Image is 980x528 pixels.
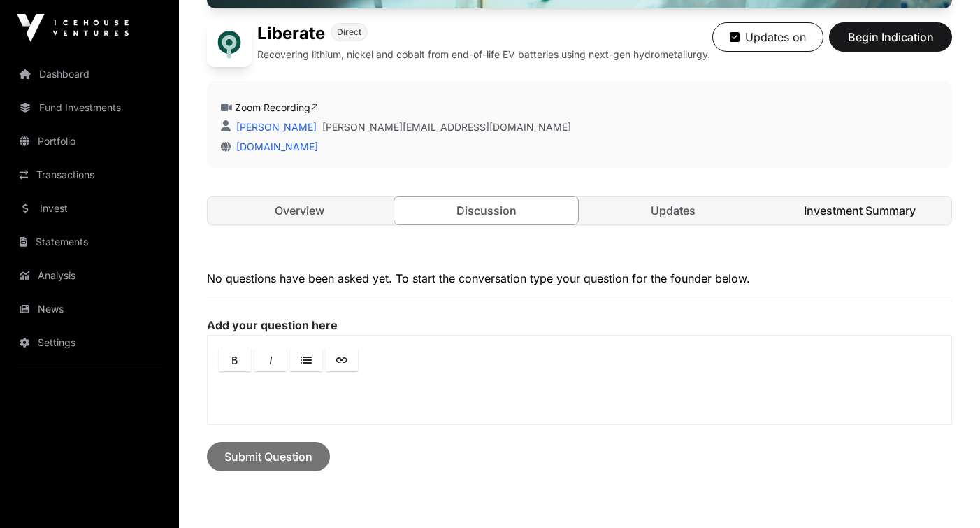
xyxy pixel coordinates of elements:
[11,327,168,358] a: Settings
[829,36,952,50] a: Begin Indication
[208,197,391,224] a: Overview
[257,48,710,62] p: Recovering lithium, nickel and cobalt from end-of-life EV batteries using next-gen hydrometallurgy.
[235,101,318,113] a: Zoom Recording
[257,22,325,45] h1: Liberate
[322,120,571,134] a: [PERSON_NAME][EMAIL_ADDRESS][DOMAIN_NAME]
[11,92,168,123] a: Fund Investments
[712,22,823,52] button: Updates on
[11,159,168,190] a: Transactions
[11,193,168,224] a: Invest
[581,197,765,224] a: Updates
[233,121,317,133] a: [PERSON_NAME]
[11,59,168,90] a: Dashboard
[290,348,322,371] a: Lists
[207,270,952,287] p: No questions have been asked yet. To start the conversation type your question for the founder be...
[254,348,287,371] a: Italic
[207,318,952,332] label: Add your question here
[219,348,251,371] a: Bold
[17,14,129,42] img: Icehouse Ventures Logo
[207,22,252,67] img: Liberate
[829,22,952,52] button: Begin Indication
[11,227,168,257] a: Statements
[11,294,168,324] a: News
[231,141,318,152] a: [DOMAIN_NAME]
[394,196,579,225] a: Discussion
[846,29,935,45] span: Begin Indication
[337,27,361,38] span: Direct
[326,348,358,371] a: Link
[11,260,168,291] a: Analysis
[910,461,980,528] iframe: Chat Widget
[768,197,951,224] a: Investment Summary
[208,197,951,224] nav: Tabs
[11,126,168,157] a: Portfolio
